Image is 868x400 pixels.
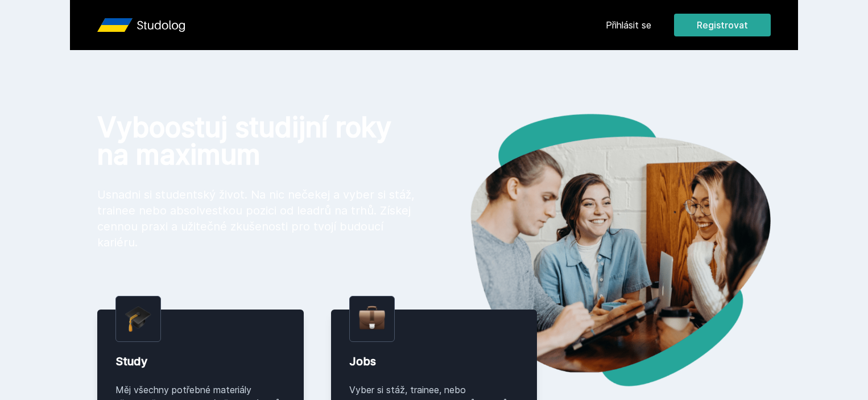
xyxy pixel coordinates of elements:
[115,353,286,369] div: Study
[97,114,416,168] h1: Vyboostuj studijní roky na maximum
[359,303,385,332] img: briefcase.png
[349,353,519,369] div: Jobs
[125,306,151,332] img: graduation-cap.png
[674,14,771,36] button: Registrovat
[606,18,651,32] a: Přihlásit se
[434,114,771,386] img: hero.png
[97,187,416,250] p: Usnadni si studentský život. Na nic nečekej a vyber si stáž, trainee nebo absolvestkou pozici od ...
